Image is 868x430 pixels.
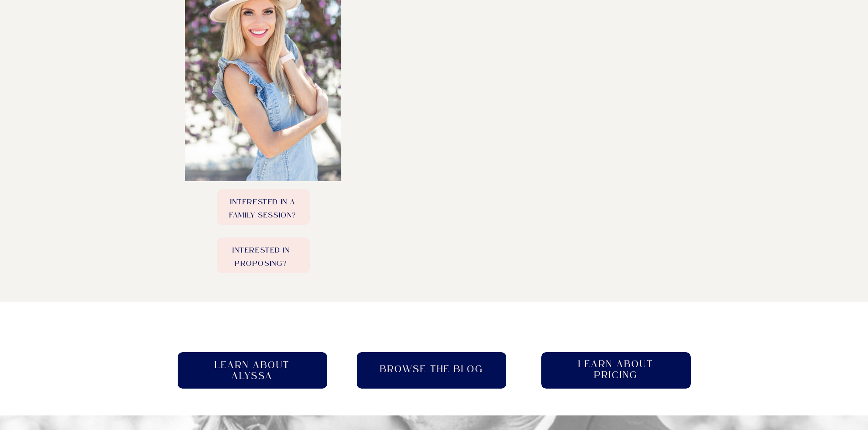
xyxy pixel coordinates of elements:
a: Learn About Alyssa [207,360,298,381]
a: Browse the blog [370,364,494,375]
a: Interested in a family session? [217,196,309,218]
a: Interested in Proposing? [215,244,308,266]
a: Learn About pricing [570,359,662,382]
